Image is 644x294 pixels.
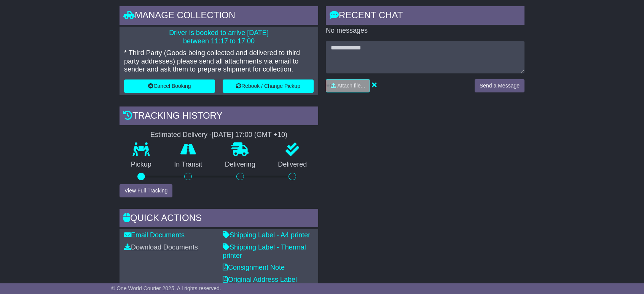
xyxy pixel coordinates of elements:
[120,161,163,169] p: Pickup
[326,6,524,27] div: RECENT CHAT
[124,49,314,74] p: * Third Party (Goods being collected and delivered to third party addresses) please send all atta...
[120,209,318,229] div: Quick Actions
[163,161,214,169] p: In Transit
[223,231,310,239] a: Shipping Label - A4 printer
[326,27,524,35] p: No messages
[223,264,285,271] a: Consignment Note
[475,79,524,92] button: Send a Message
[124,231,185,239] a: Email Documents
[267,161,319,169] p: Delivered
[111,285,221,291] span: © One World Courier 2025. All rights reserved.
[124,243,198,251] a: Download Documents
[120,106,318,127] div: Tracking history
[124,29,314,45] p: Driver is booked to arrive [DATE] between 11:17 to 17:00
[124,79,215,93] button: Cancel Booking
[223,79,314,93] button: Rebook / Change Pickup
[212,131,287,139] div: [DATE] 17:00 (GMT +10)
[120,184,172,197] button: View Full Tracking
[214,161,267,169] p: Delivering
[120,131,318,139] div: Estimated Delivery -
[120,6,318,27] div: Manage collection
[223,276,297,283] a: Original Address Label
[223,243,306,259] a: Shipping Label - Thermal printer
